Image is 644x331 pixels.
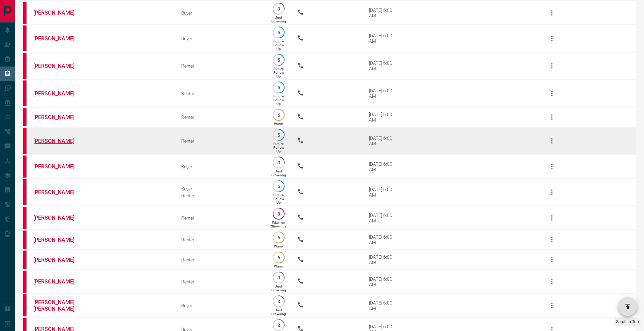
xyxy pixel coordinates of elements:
[33,278,84,285] a: [PERSON_NAME]
[273,94,284,106] p: Future Follow Up
[369,33,398,44] div: [DATE] 6:00 AM
[276,211,281,216] p: 8
[23,80,27,106] div: property.ca
[276,275,281,280] p: 3
[23,271,27,293] div: property.ca
[369,60,398,71] div: [DATE] 6:00 AM
[276,299,281,304] p: 3
[23,179,27,205] div: property.ca
[23,294,27,316] div: property.ca
[33,63,84,69] a: [PERSON_NAME]
[271,221,286,228] p: Taken on Showings
[369,135,398,146] div: [DATE] 6:00 AM
[23,53,27,79] div: property.ca
[369,254,398,265] div: [DATE] 6:00 AM
[271,169,286,177] p: Just Browsing
[33,114,84,121] a: [PERSON_NAME]
[273,67,284,78] p: Future Follow Up
[369,7,398,18] div: [DATE] 6:00 AM
[181,114,260,120] div: Renter
[276,57,281,62] p: 5
[23,207,27,229] div: property.ca
[33,10,84,16] a: [PERSON_NAME]
[33,215,84,221] a: [PERSON_NAME]
[181,186,260,191] div: Buyer
[276,132,281,137] p: 5
[271,284,286,292] p: Just Browsing
[23,155,27,178] div: property.ca
[23,2,27,24] div: property.ca
[33,299,84,312] a: [PERSON_NAME] [PERSON_NAME]
[271,308,286,316] p: Just Browsing
[276,184,281,189] p: 5
[274,122,283,126] p: Warm
[33,90,84,97] a: [PERSON_NAME]
[33,189,84,196] a: [PERSON_NAME]
[181,91,260,96] div: Renter
[276,30,281,35] p: 5
[33,138,84,144] a: [PERSON_NAME]
[33,163,84,170] a: [PERSON_NAME]
[274,264,283,268] p: Warm
[23,251,27,269] div: property.ca
[273,39,284,51] p: Future Follow Up
[369,234,398,245] div: [DATE] 6:00 AM
[181,36,260,41] div: Buyer
[274,244,283,248] p: Warm
[276,6,281,11] p: 3
[33,257,84,263] a: [PERSON_NAME]
[181,279,260,284] div: Renter
[276,112,281,117] p: 6
[273,193,284,204] p: Future Follow Up
[23,25,27,51] div: property.ca
[369,276,398,287] div: [DATE] 6:00 AM
[181,303,260,308] div: Buyer
[23,108,27,126] div: property.ca
[369,213,398,223] div: [DATE] 6:00 AM
[369,161,398,172] div: [DATE] 6:00 AM
[616,319,639,324] span: Scroll to Top
[181,63,260,69] div: Renter
[273,142,284,153] p: Future Follow Up
[271,16,286,23] p: Just Browsing
[33,237,84,243] a: [PERSON_NAME]
[181,10,260,16] div: Buyer
[369,187,398,198] div: [DATE] 6:00 AM
[181,257,260,262] div: Renter
[181,237,260,242] div: Renter
[181,215,260,221] div: Renter
[276,160,281,165] p: 3
[33,35,84,42] a: [PERSON_NAME]
[369,112,398,123] div: [DATE] 6:00 AM
[369,88,398,99] div: [DATE] 6:00 AM
[23,128,27,154] div: property.ca
[181,193,260,198] div: Renter
[181,164,260,169] div: Buyer
[276,255,281,260] p: 6
[276,323,281,328] p: 3
[23,231,27,249] div: property.ca
[276,235,281,240] p: 6
[276,85,281,90] p: 5
[181,138,260,144] div: Renter
[369,300,398,311] div: [DATE] 6:00 AM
